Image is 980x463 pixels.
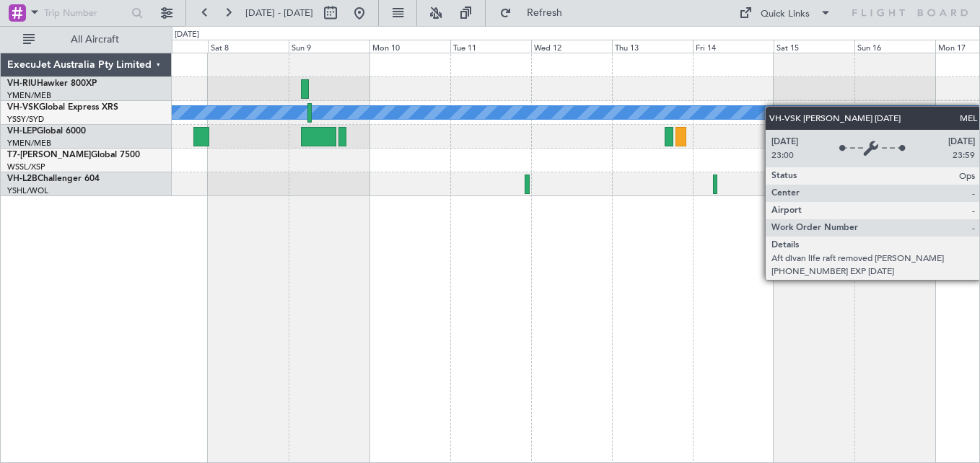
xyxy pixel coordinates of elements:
a: VH-L2BChallenger 604 [7,175,100,183]
button: Refresh [493,1,579,25]
span: VH-VSK [7,103,39,112]
span: [DATE] - [DATE] [245,6,313,19]
a: WSSL/XSP [7,162,45,172]
span: VH-LEP [7,127,37,136]
a: VH-VSKGlobal Express XRS [7,103,118,112]
div: Sat 8 [208,40,289,53]
div: Tue 11 [450,40,531,53]
a: T7-[PERSON_NAME]Global 7500 [7,151,140,159]
a: YSHL/WOL [7,185,48,196]
div: Thu 13 [612,40,693,53]
div: Fri 14 [693,40,774,53]
button: Quick Links [732,1,839,25]
span: T7-[PERSON_NAME] [7,151,91,159]
div: Sun 9 [289,40,369,53]
a: YSSY/SYD [7,114,44,125]
a: VH-RIUHawker 800XP [7,79,97,88]
div: Quick Links [761,7,810,22]
a: YMEN/MEB [7,138,51,149]
span: Refresh [515,8,575,18]
span: All Aircraft [38,35,152,45]
div: Sat 15 [774,40,854,53]
div: Mon 10 [369,40,450,53]
input: Trip Number [44,2,127,24]
a: YMEN/MEB [7,90,51,101]
div: Sun 16 [854,40,935,53]
div: Wed 12 [531,40,612,53]
span: VH-L2B [7,175,38,183]
a: VH-LEPGlobal 6000 [7,127,86,136]
button: All Aircraft [16,28,157,51]
span: VH-RIU [7,79,37,88]
div: [DATE] [175,29,199,41]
